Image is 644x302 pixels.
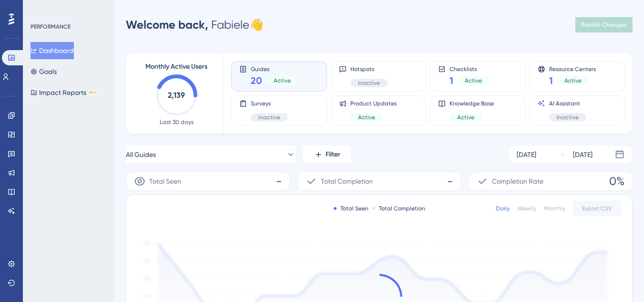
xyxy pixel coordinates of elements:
[126,149,156,160] span: All Guides
[145,61,207,73] span: Monthly Active Users
[303,145,351,164] button: Filter
[609,174,624,189] span: 0%
[517,149,536,160] div: [DATE]
[274,77,291,84] span: Active
[149,176,181,187] span: Total Seen
[160,118,194,126] span: Last 30 days
[31,84,97,101] button: Impact ReportsBETA
[549,65,596,72] span: Resource Centers
[31,42,74,59] button: Dashboard
[582,205,612,212] span: Export CSV
[581,21,627,29] span: Publish Changes
[549,100,586,107] span: AI Assistant
[276,174,282,189] span: -
[557,114,579,121] span: Inactive
[450,65,490,72] span: Checklists
[372,205,425,212] div: Total Completion
[517,205,536,212] div: Weekly
[544,205,565,212] div: Monthly
[575,17,633,32] button: Publish Changes
[350,65,388,73] span: Hotspots
[258,114,280,121] span: Inactive
[126,18,208,31] span: Welcome back,
[350,100,397,107] span: Product Updates
[31,63,57,80] button: Goals
[573,149,593,160] div: [DATE]
[126,145,296,164] button: All Guides
[31,23,71,31] div: PERFORMANCE
[492,176,543,187] span: Completion Rate
[457,114,474,121] span: Active
[88,90,97,95] div: BETA
[447,174,453,189] span: -
[126,17,264,32] div: Fabiele 👋
[465,77,482,84] span: Active
[251,74,262,87] span: 20
[251,65,298,72] span: Guides
[326,149,340,160] span: Filter
[168,91,185,100] text: 2,139
[358,114,375,121] span: Active
[321,176,373,187] span: Total Completion
[450,74,453,87] span: 1
[450,100,494,107] span: Knowledge Base
[564,77,582,84] span: Active
[251,100,288,107] span: Surveys
[496,205,510,212] div: Daily
[573,201,621,216] button: Export CSV
[358,79,380,87] span: Inactive
[549,74,553,87] span: 1
[334,205,368,212] div: Total Seen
